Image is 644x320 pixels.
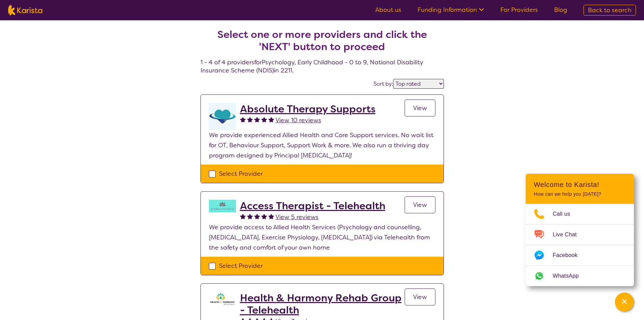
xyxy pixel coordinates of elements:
img: ztak9tblhgtrn1fit8ap.png [209,292,236,305]
span: Call us [553,209,578,219]
img: fullstar [261,213,267,219]
a: Health & Harmony Rehab Group - Telehealth [240,292,405,316]
span: Back to search [588,6,631,14]
a: Blog [554,6,567,14]
button: Channel Menu [615,293,634,312]
p: How can we help you [DATE]? [534,191,626,197]
img: fullstar [247,213,253,219]
span: View [413,293,427,301]
a: View [405,289,435,305]
img: fullstar [261,116,267,122]
ul: Choose channel [526,204,634,286]
img: Karista logo [8,5,42,15]
a: Absolute Therapy Supports [240,103,376,115]
label: Sort by: [374,80,393,87]
a: Back to search [583,5,636,16]
a: View 5 reviews [276,212,318,222]
a: For Providers [500,6,538,14]
a: View [405,196,435,213]
span: Facebook [553,250,586,260]
img: hzy3j6chfzohyvwdpojv.png [209,200,236,212]
div: Channel Menu [526,174,634,286]
a: View 10 reviews [276,115,321,125]
img: fullstar [254,213,260,219]
a: Access Therapist - Telehealth [240,200,385,212]
img: fullstar [268,213,274,219]
img: fullstar [240,213,246,219]
p: We provide access to Allied Health Services (Psychology and counselling, [MEDICAL_DATA], Exercise... [209,222,435,253]
a: Funding Information [418,6,484,14]
span: View 10 reviews [276,116,321,124]
img: fullstar [240,116,246,122]
p: We provide experienced Allied Health and Core Support services. No wait list for OT, Behaviour Su... [209,130,435,161]
span: Live Chat [553,230,585,240]
span: View [413,201,427,209]
img: fullstar [254,116,260,122]
a: Web link opens in a new tab. [526,266,634,286]
img: fullstar [247,116,253,122]
a: View [405,100,435,116]
h2: Select one or more providers and click the 'NEXT' button to proceed [209,28,436,53]
img: fullstar [268,116,274,122]
h4: 1 - 4 of 4 providers for Psychology , Early Childhood - 0 to 9 , National Disability Insurance Sc... [200,12,444,74]
h2: Welcome to Karista! [534,180,626,189]
a: About us [375,6,401,14]
span: View 5 reviews [276,213,318,221]
span: View [413,104,427,112]
span: WhatsApp [553,271,587,281]
img: otyvwjbtyss6nczvq3hf.png [209,103,236,130]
